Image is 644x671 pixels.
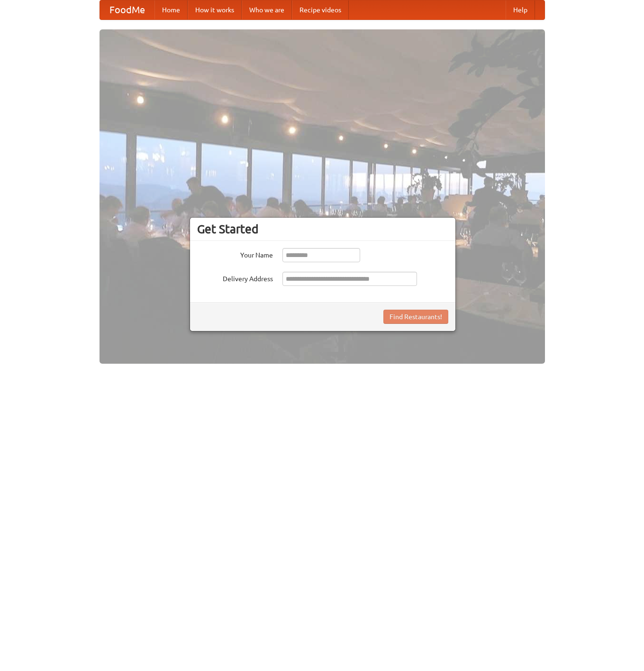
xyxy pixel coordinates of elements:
[197,272,273,284] label: Delivery Address
[506,0,535,19] a: Help
[292,0,349,19] a: Recipe videos
[197,222,448,236] h3: Get Started
[154,0,188,19] a: Home
[197,248,273,260] label: Your Name
[242,0,292,19] a: Who we are
[100,0,154,19] a: FoodMe
[188,0,242,19] a: How it works
[383,310,448,324] button: Find Restaurants!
